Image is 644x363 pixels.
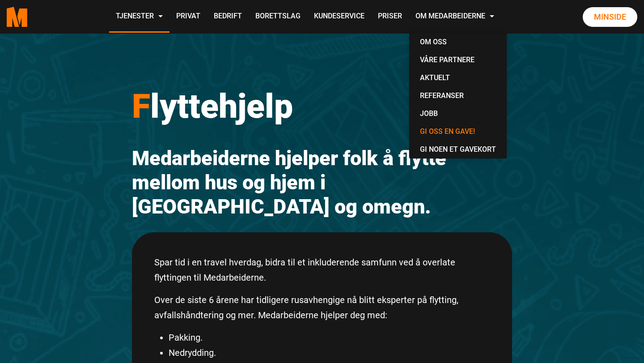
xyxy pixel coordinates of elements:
a: Privat [169,1,207,33]
a: Priser [371,1,409,33]
li: Nedrydding. [169,345,490,360]
a: Våre partnere [413,51,503,69]
a: Jobb [413,105,503,123]
span: F [132,86,150,126]
a: Kundeservice [307,1,371,33]
p: Spar tid i en travel hverdag, bidra til et inkluderende samfunn ved å overlate flyttingen til Med... [154,255,490,285]
h2: Medarbeiderne hjelper folk å flytte mellom hus og hjem i [GEOGRAPHIC_DATA] og omegn. [132,146,512,219]
li: Pakking. [169,330,490,345]
h1: lyttehjelp [132,86,512,126]
a: Aktuelt [413,69,503,87]
a: Gi oss en gave! [413,123,503,141]
a: Tjenester [109,1,169,33]
a: Bedrift [207,1,249,33]
p: Over de siste 6 årene har tidligere rusavhengige nå blitt eksperter på flytting, avfallshåndterin... [154,292,490,323]
a: Referanser [413,87,503,105]
a: Gi noen et gavekort [413,141,503,158]
a: Om oss [413,33,503,51]
a: Om Medarbeiderne [409,1,501,33]
a: Borettslag [249,1,307,33]
a: Minside [583,7,637,27]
